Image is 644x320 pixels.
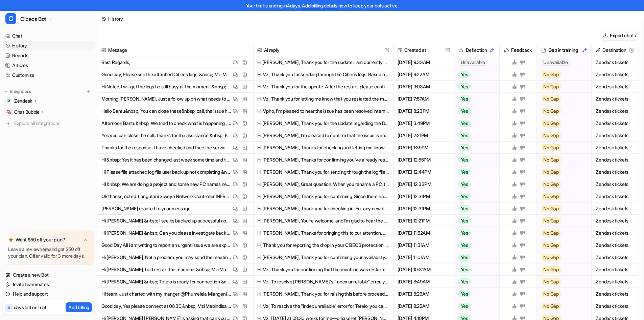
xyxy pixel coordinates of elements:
[257,300,389,312] button: Hi Mzi, To resolve the "index unreliable" error for Tetelo, you can move the device to a team tha...
[454,215,496,227] button: Yes
[396,44,451,56] span: Created at
[537,68,587,81] button: No Gap
[396,202,451,215] span: [DATE] 12:31PM
[537,239,587,251] button: No Gap
[66,302,92,312] button: Add billing
[454,117,496,129] button: Yes
[396,117,451,129] span: [DATE] 3:49PM
[396,215,451,227] span: [DATE] 12:21PM
[458,132,471,139] span: Yes
[541,266,561,273] span: No Gap
[7,110,11,114] img: Chat Bubble
[101,166,231,178] p: Hi Please file attached log file user back up not completing &nbsp; [PERSON_NAME] &nbsp; Pc name ...
[396,178,451,190] span: [DATE] 12:33PM
[14,109,40,115] p: Chat Bubble
[541,242,561,249] span: No Gap
[396,105,451,117] span: [DATE] 8:23PM
[458,95,471,102] span: Yes
[594,251,636,263] span: Zendesk tickets
[458,278,471,285] span: Yes
[541,193,561,200] span: No Gap
[101,178,231,190] p: HI &nbsp; We are doing a project and some new PC names needs to renamed, I have sofar changed jus...
[257,93,389,105] button: Hi Mzi, Thank you for letting me know that you restarted the machine. After a restart, the backup...
[101,300,231,312] p: Good day, Yes please connect at 08:30 &nbsp; Mzi Mabindisa IT/Data Learner &nbsp; Tel&nbsp;&nbsp;...
[101,93,231,105] p: Morning [PERSON_NAME], Just a follow up on what needs to be done as I did restart the machine [DA...
[396,93,451,105] span: [DATE] 7:57AM
[101,117,231,129] p: Afternoon Bantu&nbsp; We tried to check what is happening , we are seeing that our DNS Suffix is ...
[537,166,587,178] button: No Gap
[541,278,561,285] span: No Gap
[541,132,561,139] span: No Gap
[40,246,49,252] a: here
[537,105,587,117] button: No Gap
[541,120,561,127] span: No Gap
[257,227,389,239] button: Hi [PERSON_NAME], Thanks for bringing this to our attention. The "backup connection lost" error t...
[257,166,389,178] button: Hi [PERSON_NAME], Thank you for sending through the log file. Based on the details, one common re...
[454,93,496,105] button: Yes
[3,289,94,299] a: Help and support
[458,169,471,175] span: Yes
[594,263,636,276] span: Zendesk tickets
[511,44,532,56] h2: Feedback
[541,230,561,236] span: No Gap
[454,154,496,166] button: Yes
[3,51,94,60] a: Reports
[537,178,587,190] button: No Gap
[454,68,496,81] button: Yes
[458,254,471,261] span: Yes
[537,129,587,142] button: No Gap
[396,276,451,288] span: [DATE] 8:49AM
[458,71,471,78] span: Yes
[540,44,589,56] div: Gap in training
[101,129,231,142] p: Yes you can close the call.. thanks for the assistance &nbsp; From: [PERSON_NAME] (Cibecs Support...
[537,202,587,215] button: No Gap
[454,190,496,202] button: Yes
[458,83,471,90] span: Yes
[594,129,636,142] span: Zendesk tickets
[458,217,471,224] span: Yes
[537,263,587,276] button: No Gap
[458,193,471,200] span: Yes
[101,202,191,215] p: [PERSON_NAME] reacted to your message:
[3,31,94,41] a: Chat
[541,169,561,175] span: No Gap
[454,81,496,93] button: Yes
[396,129,451,142] span: [DATE] 2:21PM
[454,105,496,117] button: Yes
[594,288,636,300] span: Zendesk tickets
[594,81,636,93] span: Zendesk tickets
[257,154,389,166] button: Hi [PERSON_NAME], Thanks for confirming you've already restarted your PC several times after the ...
[257,117,389,129] button: Hi [PERSON_NAME], Thank you for the update regarding the DNS suffix issue. An incorrect DNS suffi...
[541,59,570,66] span: Unavailable
[101,251,231,263] p: Hi [PERSON_NAME], Not a problem, you may send the meeting invite. Best Regards,
[396,166,451,178] span: [DATE] 12:44PM
[541,181,561,188] span: No Gap
[101,276,231,288] p: Hi [PERSON_NAME] &nbsp; Tetelo is ready for connection &nbsp; Kind Regards, &nbsp; Thato Bokala D...
[458,156,471,163] span: Yes
[541,303,561,310] span: No Gap
[537,215,587,227] button: No Gap
[594,142,636,154] span: Zendesk tickets
[594,166,636,178] span: Zendesk tickets
[101,142,231,154] p: Thanks for the response.. I have checked and I see the services was disabled.. I will monitor it ...
[108,15,123,22] div: History
[537,81,587,93] button: No Gap
[396,239,451,251] span: [DATE] 11:31AM
[537,190,587,202] button: No Gap
[257,202,389,215] button: Hi [PERSON_NAME], Thank you for checking in. For any new backup issues, please log a new support ...
[458,205,471,212] span: Yes
[8,237,14,242] img: star
[396,227,451,239] span: [DATE] 11:52AM
[396,251,451,263] span: [DATE] 11:01AM
[454,300,496,312] button: Yes
[594,117,636,129] span: Zendesk tickets
[594,227,636,239] span: Zendesk tickets
[101,239,231,251] p: Good Day All I am writing to report an urgent issue we are experiencing with our CIBECS numbers. ...
[454,239,496,251] button: Yes
[458,230,471,236] span: Yes
[257,129,389,142] button: Hi [PERSON_NAME], I'm pleased to confirm that the issue is now resolved, so we'll go ahead and cl...
[458,291,471,297] span: Yes
[537,227,587,239] button: No Gap
[537,117,587,129] button: No Gap
[594,190,636,202] span: Zendesk tickets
